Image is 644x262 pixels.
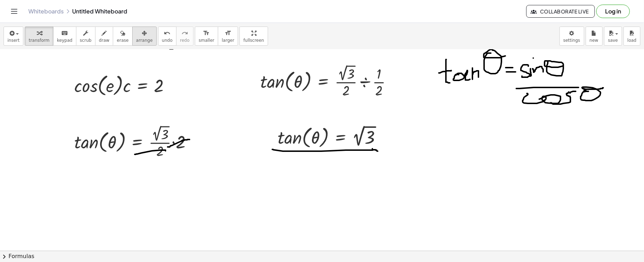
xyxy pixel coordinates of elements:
[195,27,218,46] button: format_sizesmaller
[4,27,23,46] button: insert
[222,38,234,43] span: larger
[586,27,603,46] button: new
[176,27,193,46] button: redoredo
[57,38,72,43] span: keypad
[80,38,92,43] span: scrub
[239,27,268,46] button: fullscreen
[218,27,238,46] button: format_sizelarger
[28,8,64,15] a: Whiteboards
[203,29,210,38] i: format_size
[225,29,231,38] i: format_size
[95,27,114,46] button: draw
[596,5,630,18] button: Log in
[25,27,53,46] button: transform
[608,38,618,43] span: save
[563,38,580,43] span: settings
[526,5,595,18] button: Collaborate Live
[604,27,622,46] button: save
[180,38,190,43] span: redo
[532,8,589,15] span: Collaborate Live
[164,29,170,38] i: undo
[53,27,76,46] button: keyboardkeypad
[99,38,110,43] span: draw
[181,29,188,38] i: redo
[61,29,68,38] i: keyboard
[128,49,140,60] div: Apply the same math to both sides of the equation
[559,27,584,46] button: settings
[29,38,50,43] span: transform
[137,99,148,110] div: Apply the same math to both sides of the equation
[113,27,132,46] button: erase
[623,27,640,46] button: load
[76,27,95,46] button: scrub
[162,38,173,43] span: undo
[627,38,637,43] span: load
[8,6,20,17] button: Toggle navigation
[158,27,176,46] button: undoundo
[136,38,153,43] span: arrange
[132,27,157,46] button: arrange
[243,38,264,43] span: fullscreen
[7,38,19,43] span: insert
[117,38,128,43] span: erase
[199,38,214,43] span: smaller
[590,38,598,43] span: new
